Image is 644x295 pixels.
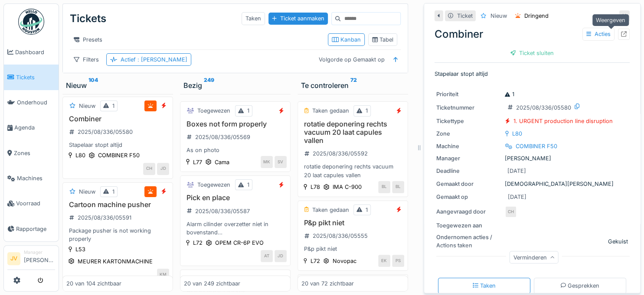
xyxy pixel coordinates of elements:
span: Dashboard [15,48,55,56]
div: L53 [75,245,85,253]
div: Toegewezen [197,181,230,189]
div: L78 [311,183,320,191]
div: Ondernomen acties / Actions taken [436,233,501,250]
div: IMA C-900 [333,183,362,191]
div: 2025/08/336/05555 [313,232,368,240]
p: Stapelaar stopt altijd [435,70,630,78]
span: Zones [14,149,55,157]
div: Filters [70,53,103,66]
div: Weergeven [592,14,629,26]
div: BL [392,181,404,193]
div: As on photo [184,146,287,154]
span: : [PERSON_NAME] [136,56,187,63]
span: Agenda [14,123,55,132]
div: Zone [436,130,501,138]
a: Zones [4,140,59,165]
div: Ticket aanmaken [268,13,328,24]
div: JD [275,250,287,262]
div: 1 [366,107,368,115]
div: 2025/08/336/05592 [313,149,368,158]
div: Cama [215,158,229,166]
div: [DATE] [508,193,526,201]
div: 1 [366,206,368,214]
div: Nieuw [79,188,95,196]
div: 1 [112,102,114,110]
div: L80 [75,151,85,159]
a: Voorraad [4,191,59,216]
div: [DATE] [507,167,526,175]
div: Volgorde op Gemaakt op [315,53,389,66]
div: Bezig [183,80,287,91]
sup: 72 [350,80,357,91]
div: COMBINER F50 [98,151,140,159]
div: CH [505,206,517,218]
div: L80 [512,130,522,138]
li: [PERSON_NAME] [24,249,55,268]
div: Verminderen [510,251,559,264]
div: Nieuw [66,80,170,91]
div: 20 van 72 zichtbaar [301,279,354,288]
div: Taken [473,282,496,290]
div: 2025/08/336/05580 [516,104,571,112]
div: Aangevraagd door [436,207,501,216]
div: Novopac [333,257,356,265]
a: Agenda [4,115,59,140]
div: 2025/08/336/05569 [195,133,250,141]
div: Te controleren [301,80,405,91]
div: 1 [247,181,249,189]
h3: Boxes not form properly [184,120,287,128]
div: Ticket sluiten [507,47,558,59]
div: 2025/08/336/05580 [78,128,133,136]
div: Presets [70,33,106,46]
div: rotatie deponering rechts vacuum 20 laat capules vallen [301,162,404,179]
a: Dashboard [4,39,59,65]
li: JV [7,252,20,265]
div: 20 van 249 zichtbaar [184,279,240,288]
div: [PERSON_NAME] [436,154,628,162]
span: Rapportage [16,225,55,233]
div: Ticket [457,12,473,20]
div: BL [378,181,390,193]
a: Machines [4,165,59,191]
div: Gemaakt op [436,193,501,201]
div: 1. URGENT production line disruption [513,117,613,125]
div: Machine [436,142,501,150]
div: EK [378,255,390,267]
div: Prioriteit [436,90,501,98]
h3: Pick en place [184,194,287,202]
div: Kanban [332,36,361,44]
div: Combiner [435,26,630,42]
span: Tickets [16,73,55,81]
a: Rapportage [4,216,59,241]
div: 2025/08/336/05587 [195,207,250,215]
div: Toegewezen aan [436,221,501,230]
h3: Cartoon machine pusher [66,201,169,209]
div: Taken gedaan [312,107,349,115]
h3: P&p pikt niet [301,219,404,227]
div: 1 [505,90,514,98]
div: Alarm cilinder overzetter niet in bovenstand Pick in place locking [184,220,287,237]
img: Badge_color-CXgf-gQk.svg [18,9,44,35]
div: Nieuw [490,12,507,20]
div: Manager [436,154,501,162]
div: Deadline [436,167,501,175]
div: SV [275,156,287,168]
div: JD [157,163,169,175]
div: L77 [193,158,202,166]
div: Manager [24,249,55,256]
h3: rotatie deponering rechts vacuum 20 laat capules vallen [301,120,404,145]
div: KM [157,269,169,281]
div: Gesprekken [561,282,600,290]
h3: Combiner [66,115,169,123]
div: Tickets [70,7,106,30]
div: Tabel [372,36,393,44]
div: Acties [582,28,615,40]
sup: 249 [204,80,214,91]
div: 1 [247,107,249,115]
div: L72 [193,239,203,247]
div: MK [261,156,273,168]
div: Dringend [524,12,549,20]
div: Ticketnummer [436,104,501,112]
div: Gemaakt door [436,180,501,188]
div: L72 [311,257,320,265]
